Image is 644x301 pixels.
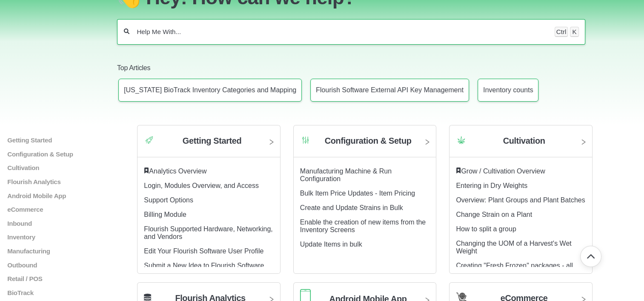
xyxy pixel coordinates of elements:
a: Inbound [6,220,109,227]
a: Submit a New Idea to Flourish Software article [144,262,264,269]
a: Category icon Configuration & Setup [294,132,436,157]
input: Help Me With... [136,28,548,36]
img: Category icon [300,135,311,145]
a: eCommerce [6,206,109,213]
h2: Configuration & Setup [325,136,412,146]
a: Retail / POS [6,275,109,282]
a: Enable the creation of new items from the Inventory Screens article [300,219,426,233]
a: Update Items in bulk article [300,241,362,248]
a: Article: Flourish Software External API Key Management [310,79,469,102]
a: Category icon Getting Started [137,132,280,157]
a: Edit Your Flourish Software User Profile article [144,247,263,255]
a: Changing the UOM of a Harvest's Wet Weight article [456,240,571,255]
p: [US_STATE] BioTrack Inventory Categories and Mapping [124,86,296,94]
button: Go back to top of document [580,246,601,267]
div: ​ [144,168,273,175]
a: How to split a group article [456,225,516,233]
p: Inventory counts [483,86,533,94]
a: Overview: Plant Groups and Plant Batches article [456,196,585,204]
div: Keyboard shortcut for search [555,27,579,37]
a: Android Mobile App [6,192,109,199]
a: Support Options article [144,196,193,204]
a: Creating "Fresh Frozen" packages - all you need to know article [456,262,573,277]
h2: Top Articles [117,63,585,73]
svg: Featured [456,168,461,173]
a: Outbound [6,261,109,269]
a: Inventory [6,233,109,241]
a: Grow / Cultivation Overview article [461,168,545,175]
a: Article: New York BioTrack Inventory Categories and Mapping [118,79,302,102]
a: Billing Module article [144,211,186,218]
a: Cultivation [6,164,109,171]
a: Category icon Cultivation [449,132,592,157]
a: Analytics Overview article [149,168,206,175]
img: Category icon [456,135,467,145]
a: Manufacturing Machine & Run Configuration article [300,168,392,182]
a: Configuration & Setup [6,150,109,158]
a: Create and Update Strains in Bulk article [300,204,403,211]
a: Login, Modules Overview, and Access article [144,182,258,189]
p: Flourish Software External API Key Management [316,86,464,94]
a: Change Strain on a Plant article [456,211,532,218]
a: Flourish Analytics [6,178,109,185]
section: Top Articles [117,51,585,108]
kbd: Ctrl [555,27,568,37]
a: Entering in Dry Weights article [456,182,527,189]
a: Bulk Item Price Updates - Item Pricing article [300,190,415,197]
a: Manufacturing [6,247,109,255]
h2: Getting Started [183,136,241,146]
div: ​ [456,168,585,175]
img: Category icon [144,135,155,145]
a: Article: Inventory counts [478,79,538,102]
a: Getting Started [6,136,109,144]
a: Flourish Supported Hardware, Networking, and Vendors article [144,225,272,240]
kbd: K [570,27,579,37]
h2: Cultivation [503,136,545,146]
a: BioTrack [6,289,109,296]
svg: Featured [144,168,149,173]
